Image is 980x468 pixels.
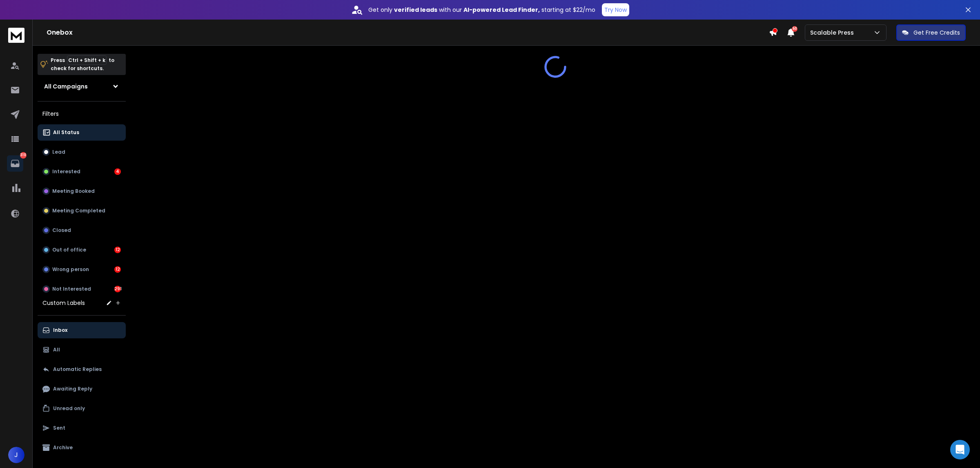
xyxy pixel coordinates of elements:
div: 12 [114,266,121,273]
span: Ctrl + Shift + k [67,55,107,65]
div: 291 [114,286,121,292]
button: Awaiting Reply [38,381,126,397]
a: 319 [7,155,23,172]
button: Interested4 [38,163,126,180]
p: Meeting Completed [52,208,105,214]
p: 319 [20,152,27,159]
p: Awaiting Reply [53,386,92,392]
p: Interested [52,168,80,175]
span: 50 [792,26,797,32]
p: Inbox [53,327,67,333]
button: Sent [38,420,126,436]
button: Lead [38,144,126,160]
p: Out of office [52,247,86,253]
p: Automatic Replies [53,366,102,373]
div: 12 [114,247,121,253]
button: Meeting Booked [38,183,126,199]
p: Closed [52,227,71,234]
p: Press to check for shortcuts. [51,56,114,73]
button: All [38,342,126,358]
button: Wrong person12 [38,261,126,278]
button: Automatic Replies [38,361,126,377]
button: J [8,447,24,463]
button: Unread only [38,400,126,417]
p: Not Interested [52,286,91,292]
button: Closed [38,222,126,238]
button: All Campaigns [38,78,126,95]
img: logo [8,28,24,43]
p: All [53,347,60,353]
strong: AI-powered Lead Finder, [463,6,540,14]
div: Open Intercom Messenger [950,440,970,459]
p: All Status [53,129,79,136]
p: Sent [53,425,65,431]
div: 4 [114,168,121,175]
p: Get only with our starting at $22/mo [368,6,595,14]
button: Archive [38,439,126,456]
button: Inbox [38,322,126,338]
p: Unread only [53,405,85,412]
h3: Custom Labels [42,299,85,307]
p: Get Free Credits [913,29,960,37]
p: Wrong person [52,266,89,273]
button: Get Free Credits [896,24,966,41]
p: Lead [52,149,65,155]
p: Try Now [604,6,627,14]
button: Try Now [602,3,629,16]
button: Out of office12 [38,242,126,258]
p: Meeting Booked [52,188,95,194]
button: Not Interested291 [38,281,126,297]
button: All Status [38,124,126,141]
strong: verified leads [394,6,437,14]
p: Scalable Press [810,29,857,37]
button: Meeting Completed [38,203,126,219]
h1: All Campaigns [44,82,88,91]
h3: Filters [38,108,126,119]
p: Archive [53,444,73,451]
h1: Onebox [47,28,769,38]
